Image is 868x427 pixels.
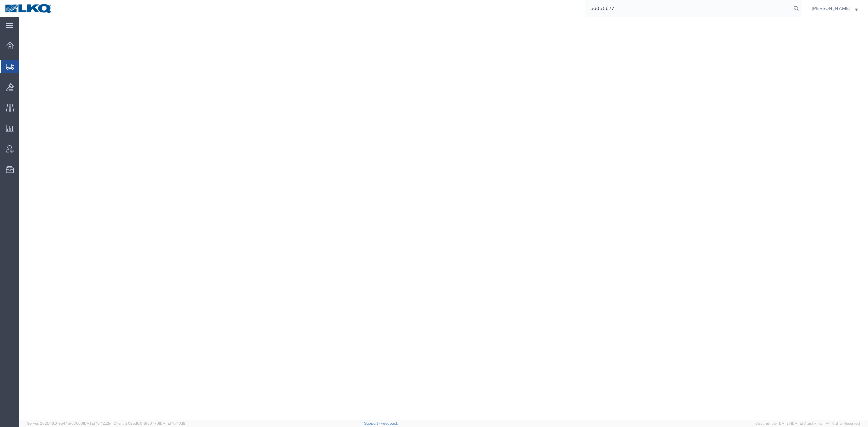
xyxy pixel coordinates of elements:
[812,5,850,12] span: Matt Harvey
[114,421,185,425] span: Client: 2025.16.0-8fc0770
[83,421,111,425] span: [DATE] 10:42:29
[27,421,111,425] span: Server: 2025.16.0-9544af67660
[585,0,791,17] input: Search for shipment number, reference number
[755,421,860,426] span: Copyright © [DATE]-[DATE] Agistix Inc., All Rights Reserved
[159,421,185,425] span: [DATE] 10:40:19
[364,421,381,425] a: Support
[811,4,859,13] button: [PERSON_NAME]
[19,17,868,420] iframe: FS Legacy Container
[5,3,52,14] img: logo
[381,421,398,425] a: Feedback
